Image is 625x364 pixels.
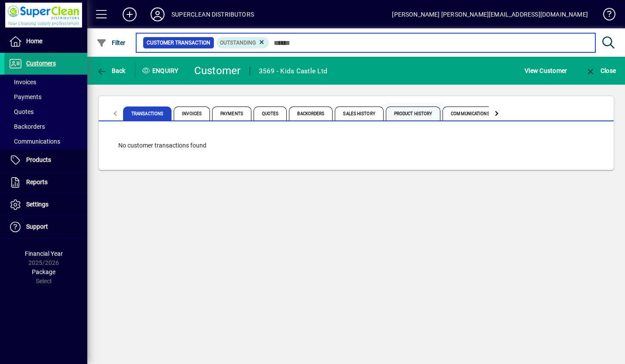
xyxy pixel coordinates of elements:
[194,64,241,78] div: Customer
[94,35,128,51] button: Filter
[96,39,126,46] span: Filter
[220,40,256,46] span: Outstanding
[583,63,618,79] button: Close
[4,31,87,52] a: Home
[110,132,603,159] div: No customer transactions found
[116,7,144,22] button: Add
[216,37,269,48] mat-chip: Outstanding Status: Outstanding
[4,75,87,89] a: Invoices
[4,104,87,119] a: Quotes
[94,63,128,79] button: Back
[123,106,172,120] span: Transactions
[144,7,172,22] button: Profile
[147,38,210,47] span: Customer Transaction
[87,63,135,79] app-page-header-button: Back
[26,60,56,67] span: Customers
[443,106,498,120] span: Communications
[289,106,333,120] span: Backorders
[597,2,614,30] a: Knowledge Base
[525,64,567,78] span: View Customer
[26,156,51,163] span: Products
[9,123,45,130] span: Backorders
[576,63,625,79] app-page-header-button: Close enquiry
[9,138,60,145] span: Communications
[386,106,441,120] span: Product History
[254,106,287,120] span: Quotes
[26,38,42,45] span: Home
[585,67,616,74] span: Close
[4,134,87,149] a: Communications
[212,106,251,120] span: Payments
[174,106,210,120] span: Invoices
[259,64,328,78] div: 3569 - Kids Castle Ltd
[9,93,41,100] span: Payments
[4,172,87,193] a: Reports
[4,89,87,104] a: Payments
[522,63,569,79] button: View Customer
[26,179,48,185] span: Reports
[172,7,254,21] div: SUPERCLEAN DISTRIBUTORS
[32,268,55,275] span: Package
[4,119,87,134] a: Backorders
[4,194,87,216] a: Settings
[9,108,34,115] span: Quotes
[96,67,126,74] span: Back
[4,149,87,171] a: Products
[9,79,36,86] span: Invoices
[26,201,48,208] span: Settings
[392,7,588,21] div: [PERSON_NAME] [PERSON_NAME][EMAIL_ADDRESS][DOMAIN_NAME]
[335,106,383,120] span: Sales History
[25,250,63,257] span: Financial Year
[26,223,48,230] span: Support
[4,216,87,238] a: Support
[135,64,188,78] div: Enquiry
